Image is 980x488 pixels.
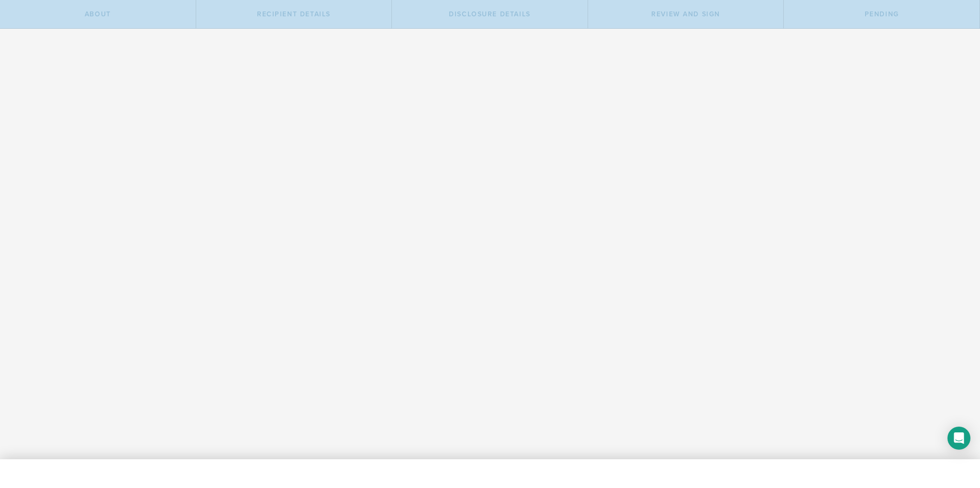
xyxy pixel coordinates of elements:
span: Recipient details [257,10,331,18]
span: Pending [865,10,899,18]
span: About [85,10,111,18]
div: Open Intercom Messenger [947,427,970,450]
span: Disclosure details [449,10,531,18]
span: Review and sign [651,10,720,18]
